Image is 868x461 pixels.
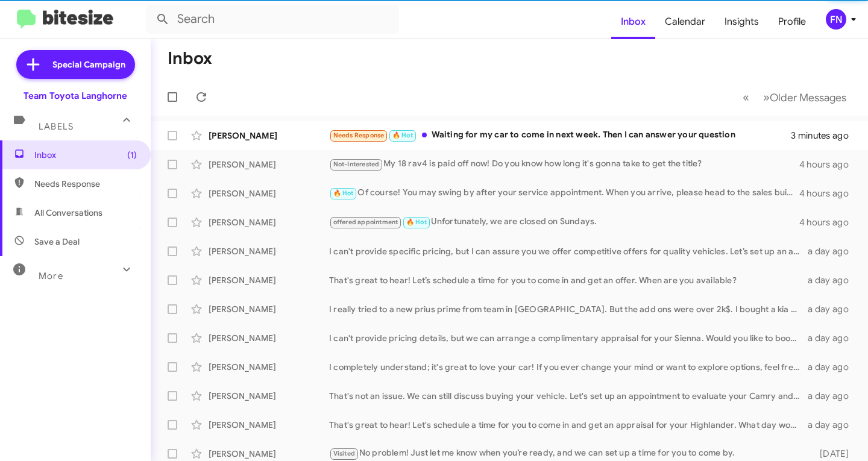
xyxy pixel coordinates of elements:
[209,216,329,228] div: [PERSON_NAME]
[146,5,399,34] input: Search
[826,9,846,30] div: FN
[329,186,799,200] div: Of course! You may swing by after your service appointment. When you arrive, please head to the s...
[655,4,715,39] a: Calendar
[333,218,398,226] span: offered appointment
[329,447,806,460] div: No problem! Just let me know when you’re ready, and we can set up a time for you to come by.
[24,90,127,102] div: Team Toyota Langhorne
[743,90,749,105] span: «
[329,157,799,171] div: My 18 rav4 is paid off now! Do you know how long it's gonna take to get the title?
[329,215,799,229] div: Unfortunately, we are closed on Sundays.
[791,130,858,142] div: 3 minutes ago
[806,419,858,431] div: a day ago
[333,450,355,457] span: Visited
[329,390,806,402] div: That's not an issue. We can still discuss buying your vehicle. Let's set up an appointment to eva...
[52,58,125,71] span: Special Campaign
[329,303,806,315] div: I really tried to a new prius prime from team in [GEOGRAPHIC_DATA]. But the add ons were over 2k$...
[806,332,858,344] div: a day ago
[611,4,655,39] a: Inbox
[209,448,329,460] div: [PERSON_NAME]
[333,131,385,139] span: Needs Response
[806,274,858,286] div: a day ago
[770,91,846,104] span: Older Messages
[209,130,329,142] div: [PERSON_NAME]
[34,178,137,190] span: Needs Response
[806,361,858,373] div: a day ago
[209,158,329,171] div: [PERSON_NAME]
[39,271,63,281] span: More
[406,218,427,226] span: 🔥 Hot
[735,85,756,110] button: Previous
[715,4,769,39] a: Insights
[127,149,137,161] span: (1)
[329,419,806,431] div: That's great to hear! Let's schedule a time for you to come in and get an appraisal for your High...
[392,131,413,139] span: 🔥 Hot
[209,332,329,344] div: [PERSON_NAME]
[756,85,854,110] button: Next
[34,236,80,248] span: Save a Deal
[763,90,770,105] span: »
[333,189,354,197] span: 🔥 Hot
[333,160,380,168] span: Not-Interested
[806,303,858,315] div: a day ago
[209,419,329,431] div: [PERSON_NAME]
[806,390,858,402] div: a day ago
[209,361,329,373] div: [PERSON_NAME]
[329,332,806,344] div: I can't provide pricing details, but we can arrange a complimentary appraisal for your Sienna. Wo...
[209,303,329,315] div: [PERSON_NAME]
[806,448,858,460] div: [DATE]
[329,245,806,257] div: I can't provide specific pricing, but I can assure you we offer competitive offers for quality ve...
[799,158,858,171] div: 4 hours ago
[329,361,806,373] div: I completely understand; it's great to love your car! If you ever change your mind or want to exp...
[736,85,854,110] nav: Page navigation example
[769,4,816,39] a: Profile
[209,390,329,402] div: [PERSON_NAME]
[209,245,329,257] div: [PERSON_NAME]
[209,274,329,286] div: [PERSON_NAME]
[209,187,329,199] div: [PERSON_NAME]
[329,128,791,142] div: Waiting for my car to come in next week. Then I can answer your question
[34,149,137,161] span: Inbox
[329,274,806,286] div: That's great to hear! Let’s schedule a time for you to come in and get an offer. When are you ava...
[799,216,858,228] div: 4 hours ago
[168,49,212,68] h1: Inbox
[806,245,858,257] div: a day ago
[34,207,102,219] span: All Conversations
[39,121,74,132] span: Labels
[16,50,135,79] a: Special Campaign
[799,187,858,199] div: 4 hours ago
[816,9,855,30] button: FN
